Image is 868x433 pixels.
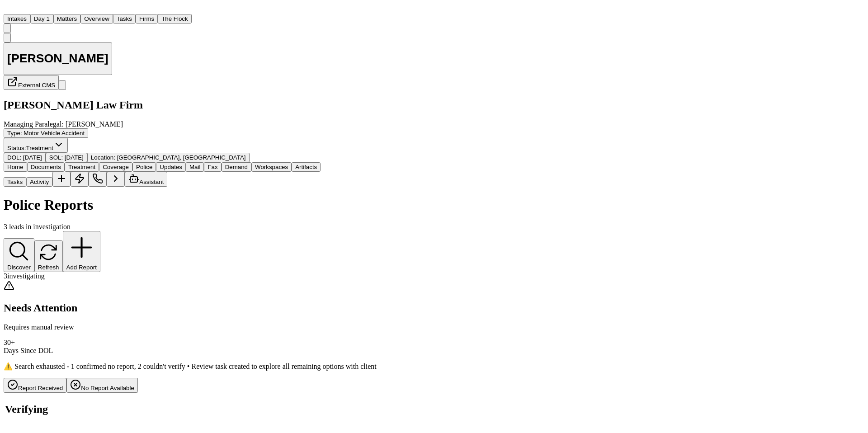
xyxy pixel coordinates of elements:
span: Artifacts [295,164,317,170]
button: Overview [80,14,113,24]
button: Edit SOL: 2027-07-13 [46,153,87,162]
span: Coverage [103,164,129,170]
button: Matters [53,14,80,24]
button: Report Received [4,378,66,393]
span: [PERSON_NAME] [66,120,123,128]
a: Day 1 [30,14,53,22]
span: Home [7,164,24,170]
span: Managing Paralegal: [4,120,64,128]
div: Days Since DOL [4,347,864,355]
button: Assistant [125,172,167,187]
p: ⚠️ Search exhausted - 1 confirmed no report, 2 couldn't verify • Review task created to explore a... [4,362,864,371]
button: Change status from Treatment [4,138,68,153]
button: Discover [4,238,34,273]
button: Intakes [4,14,30,24]
span: Location : [91,154,115,161]
button: The Flock [158,14,192,24]
span: Workspaces [255,164,288,170]
button: Copy Matter ID [4,33,11,42]
span: Status: [7,145,26,151]
h1: Police Reports [4,197,864,213]
button: Edit Location: Houston, TX [87,153,250,162]
span: Mail [189,164,200,170]
span: Updates [160,164,182,170]
span: Fax [208,164,217,170]
button: Create Immediate Task [71,172,89,187]
button: Edit Type: Motor Vehicle Accident [4,128,88,138]
h2: Needs Attention [4,302,864,314]
span: Treatment [68,164,95,170]
img: Finch Logo [4,4,14,12]
a: Matters [53,14,80,22]
div: 30+ [4,339,864,347]
span: External CMS [18,82,55,89]
h2: [PERSON_NAME] Law Firm [4,99,864,111]
h1: [PERSON_NAME] [7,52,108,66]
span: 3 investigating [4,272,45,280]
a: Intakes [4,14,30,22]
a: Overview [80,14,113,22]
button: Edit matter name [4,42,112,75]
span: DOL : [7,154,21,161]
button: Tasks [4,177,26,187]
p: Requires manual review [4,323,864,331]
span: Type : [7,130,22,136]
span: Assistant [139,179,164,185]
span: Documents [31,164,61,170]
span: [DATE] [23,154,42,161]
button: Tasks [113,14,136,24]
button: Refresh [34,240,63,273]
span: Motor Vehicle Accident [24,130,85,136]
button: Add Report [63,231,100,272]
h2: Verifying [5,403,863,415]
button: External CMS [4,75,59,90]
button: Activity [26,177,52,187]
span: SOL : [49,154,63,161]
button: Day 1 [30,14,53,24]
span: Police [136,164,152,170]
button: Firms [136,14,158,24]
span: Treatment [26,145,53,151]
a: Tasks [113,14,136,22]
span: Demand [225,164,248,170]
button: No Report Available [66,378,138,393]
span: [DATE] [65,154,84,161]
span: 3 leads in investigation [4,223,71,231]
button: Edit DOL: 2025-07-13 [4,153,46,162]
a: The Flock [158,14,192,22]
span: [GEOGRAPHIC_DATA], [GEOGRAPHIC_DATA] [117,154,246,161]
a: Home [4,6,14,14]
button: Add Task [52,172,71,187]
a: Firms [136,14,158,22]
button: Make a Call [89,172,107,187]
